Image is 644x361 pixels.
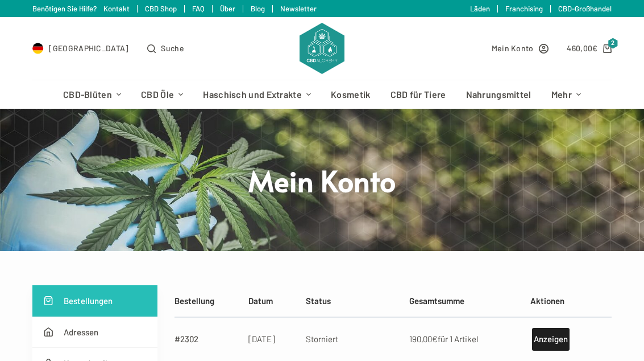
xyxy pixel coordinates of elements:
a: Select Country [32,42,129,55]
bdi: 460,00 [567,43,597,53]
a: CBD Öle [131,80,193,109]
a: Benötigen Sie Hilfe? Kontakt [32,4,130,13]
span: Suche [161,42,184,55]
span: € [432,334,438,344]
span: Mein Konto [492,42,534,55]
a: FAQ [192,4,205,13]
a: Nahrungsmittel [456,80,541,109]
a: #2302 [174,334,198,344]
a: Blog [251,4,265,13]
a: Über [220,4,235,13]
nav: Header-Menü [53,80,591,109]
a: Adressen [32,317,157,348]
span: € [592,43,597,53]
a: CBD Shop [145,4,177,13]
span: 2 [608,38,618,49]
a: Bestellungen [32,285,157,317]
span: Datum [248,296,273,306]
img: DE Flag [32,43,44,54]
span: [GEOGRAPHIC_DATA] [49,42,128,55]
button: Open search form [147,42,184,55]
a: Haschisch und Extrakte [193,80,321,109]
a: Shopping cart [567,42,612,55]
a: Franchising [505,4,543,13]
span: 190,00 [409,334,438,344]
a: CBD für Tiere [380,80,456,109]
span: Status [306,296,331,306]
time: [DATE] [248,334,275,344]
a: Kosmetik [321,80,380,109]
a: Newsletter [280,4,317,13]
span: Gesamtsumme [409,296,464,306]
a: Anzeigen [532,328,570,351]
a: Mehr [541,80,591,109]
a: CBD-Blüten [53,80,131,109]
img: CBD Alchemy [300,23,344,74]
a: Läden [470,4,490,13]
span: Bestellung [174,296,214,306]
a: Mein Konto [492,42,549,55]
span: Aktionen [530,296,564,306]
h1: Mein Konto [109,162,535,199]
a: CBD-Großhandel [558,4,612,13]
